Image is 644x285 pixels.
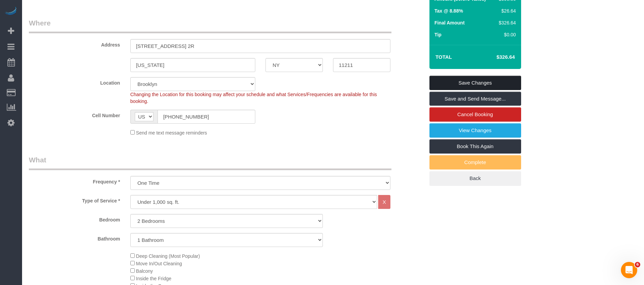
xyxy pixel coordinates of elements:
label: Tip [435,31,442,38]
input: Cell Number [158,110,255,124]
span: Deep Cleaning (Most Popular) [136,253,200,259]
label: Type of Service * [24,195,125,204]
strong: Total [436,54,452,60]
iframe: Intercom live chat [621,262,637,278]
label: Address [24,39,125,48]
a: View Changes [429,123,521,138]
label: Final Amount [435,19,465,26]
span: Send me text message reminders [136,130,207,136]
a: Back [429,171,521,185]
legend: What [29,155,391,170]
span: Balcony [136,268,153,274]
div: $26.64 [496,7,516,14]
span: Inside the Fridge [136,276,171,281]
a: Save Changes [429,76,521,90]
input: City [130,58,255,72]
input: Zip Code [333,58,390,72]
label: Bedroom [24,214,125,223]
div: $0.00 [496,31,516,38]
label: Location [24,77,125,86]
a: Book This Again [429,139,521,154]
h4: $326.64 [476,54,515,60]
legend: Where [29,18,391,33]
span: Changing the Location for this booking may affect your schedule and what Services/Frequencies are... [130,92,377,104]
label: Tax @ 8.88% [435,7,463,14]
span: Move In/Out Cleaning [136,261,182,266]
label: Frequency * [24,176,125,185]
img: Automaid Logo [4,7,18,16]
label: Bathroom [24,233,125,242]
div: $326.64 [496,19,516,26]
a: Cancel Booking [429,107,521,122]
span: 6 [635,262,640,267]
a: Save and Send Message... [429,92,521,106]
label: Cell Number [24,110,125,119]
